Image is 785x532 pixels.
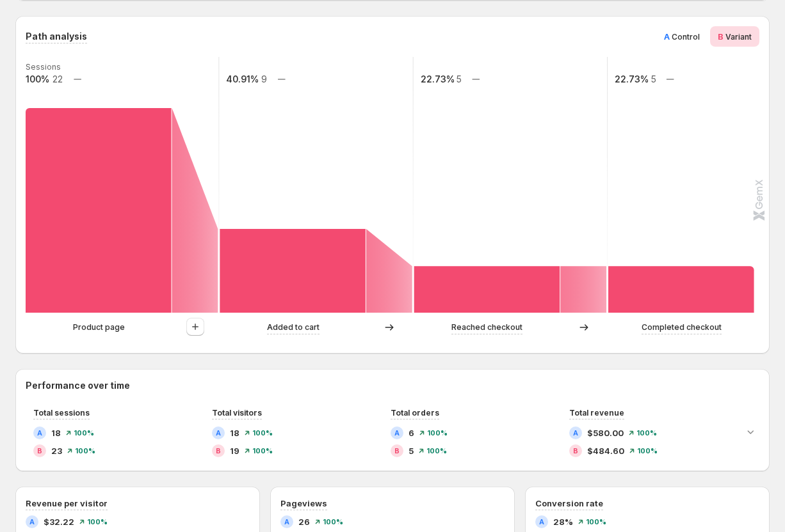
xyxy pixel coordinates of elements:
[651,74,656,84] text: 5
[51,444,62,457] span: 23
[26,30,87,43] h3: Path analysis
[587,426,624,439] span: $580.00
[586,518,606,526] span: 100%
[44,515,74,528] span: $32.22
[456,74,462,84] text: 5
[414,266,560,313] path: Reached checkout: 5
[298,515,310,528] span: 26
[569,408,624,418] span: Total revenue
[664,31,670,42] span: A
[615,74,649,84] text: 22.73%
[284,518,289,526] h2: A
[37,429,42,437] h2: A
[280,497,327,510] h3: Pageviews
[26,379,759,392] h2: Performance over time
[216,429,221,437] h2: A
[539,518,544,526] h2: A
[37,447,42,455] h2: B
[636,429,657,437] span: 100%
[672,32,700,42] span: Control
[230,426,239,439] span: 18
[535,497,603,510] h3: Conversion rate
[26,497,108,510] h3: Revenue per visitor
[718,31,724,42] span: B
[391,408,439,418] span: Total orders
[87,518,108,526] span: 100%
[261,74,267,84] text: 9
[394,429,400,437] h2: A
[394,447,400,455] h2: B
[75,447,95,455] span: 100%
[26,62,61,72] text: Sessions
[29,518,35,526] h2: A
[26,74,49,84] text: 100%
[74,429,94,437] span: 100%
[323,518,343,526] span: 100%
[216,447,221,455] h2: B
[212,408,262,418] span: Total visitors
[587,444,624,457] span: $484.60
[220,229,366,313] path: Added to cart: 9
[51,426,61,439] span: 18
[741,423,759,441] button: Expand chart
[267,321,320,334] p: Added to cart
[421,74,455,84] text: 22.73%
[226,74,259,84] text: 40.91%
[73,321,125,334] p: Product page
[409,444,414,457] span: 5
[553,515,573,528] span: 28%
[573,447,578,455] h2: B
[252,429,273,437] span: 100%
[642,321,722,334] p: Completed checkout
[608,266,754,313] path: Completed checkout: 5
[33,408,90,418] span: Total sessions
[426,447,447,455] span: 100%
[53,74,63,84] text: 22
[451,321,522,334] p: Reached checkout
[230,444,239,457] span: 19
[409,426,414,439] span: 6
[427,429,448,437] span: 100%
[252,447,273,455] span: 100%
[725,32,752,42] span: Variant
[637,447,658,455] span: 100%
[573,429,578,437] h2: A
